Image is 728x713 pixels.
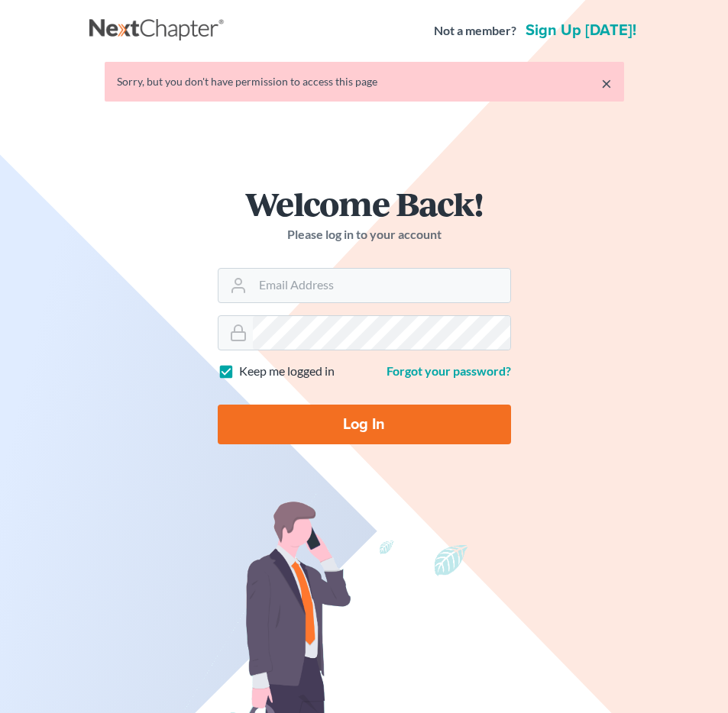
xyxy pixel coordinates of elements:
label: Keep me logged in [239,363,335,380]
a: Forgot your password? [387,363,511,378]
input: Email Address [253,269,510,302]
input: Log In [218,405,511,444]
div: Sorry, but you don't have permission to access this page [117,74,612,89]
a: × [601,74,612,92]
p: Please log in to your account [218,226,511,244]
strong: Not a member? [434,22,516,40]
h1: Welcome Back! [218,187,511,220]
a: Sign up [DATE]! [523,23,639,38]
